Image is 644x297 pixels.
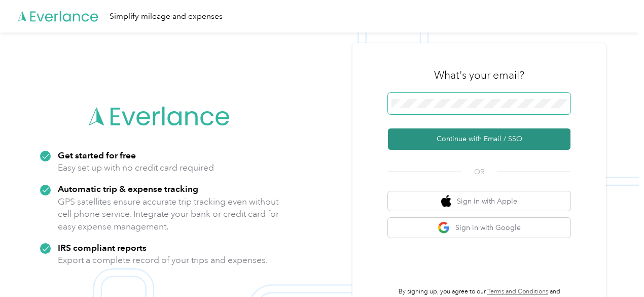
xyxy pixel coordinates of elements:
h3: What's your email? [434,68,524,82]
p: GPS satellites ensure accurate trip tracking even without cell phone service. Integrate your bank... [58,195,279,233]
p: Export a complete record of your trips and expenses. [58,254,268,267]
button: google logoSign in with Google [388,218,570,238]
p: Easy set up with no credit card required [58,161,214,174]
img: google logo [438,221,450,234]
img: apple logo [441,195,451,208]
button: Continue with Email / SSO [388,128,570,150]
strong: Automatic trip & expense tracking [58,183,198,194]
button: apple logoSign in with Apple [388,191,570,211]
span: OR [461,167,497,177]
a: Terms and Conditions [487,288,548,295]
div: Simplify mileage and expenses [110,10,223,23]
strong: Get started for free [58,150,136,160]
strong: IRS compliant reports [58,242,147,253]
